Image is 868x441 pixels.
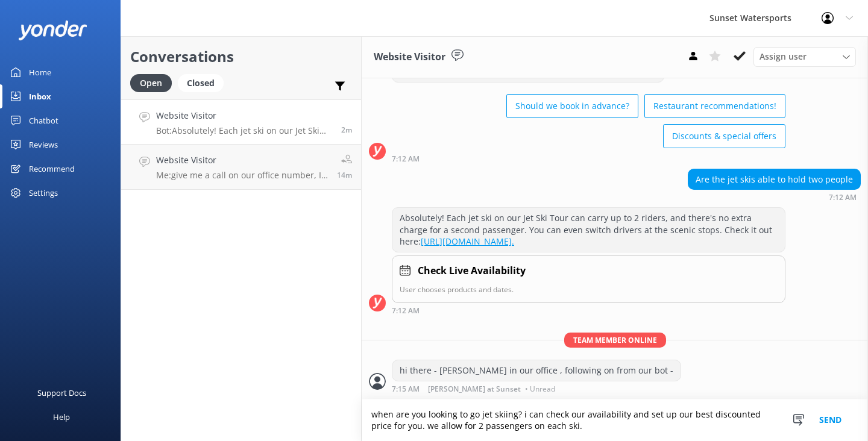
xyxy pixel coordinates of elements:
[130,76,178,89] a: Open
[178,76,230,89] a: Closed
[392,306,785,314] div: Sep 06 2025 07:12pm (UTC -05:00) America/Cancun
[392,155,420,163] strong: 7:12 AM
[29,60,51,84] div: Home
[178,74,224,92] div: Closed
[29,133,58,157] div: Reviews
[156,154,328,167] h4: Website Visitor
[156,109,332,122] h4: Website Visitor
[156,125,332,136] p: Bot: Absolutely! Each jet ski on our Jet Ski Tour can carry up to 2 riders, and there's no extra ...
[418,263,526,279] h4: Check Live Availability
[374,49,445,65] h3: Website Visitor
[392,360,681,381] div: hi there - [PERSON_NAME] in our office , following on from our bot -
[688,193,861,201] div: Sep 06 2025 07:12pm (UTC -05:00) America/Cancun
[53,405,70,429] div: Help
[392,208,785,252] div: Absolutely! Each jet ski on our Jet Ski Tour can carry up to 2 riders, and there's no extra charg...
[29,108,58,133] div: Chatbot
[121,145,361,190] a: Website VisitorMe:give me a call on our office number, I'll be here until 11pm - [PHONE_NUMBER] -...
[506,94,638,118] button: Should we book in advance?
[421,236,514,247] a: [URL][DOMAIN_NAME].
[392,384,681,393] div: Sep 06 2025 07:15pm (UTC -05:00) America/Cancun
[753,47,856,66] div: Assign User
[392,154,785,163] div: Sep 06 2025 07:12pm (UTC -05:00) America/Cancun
[362,399,868,441] textarea: when are you looking to go jet skiing? i can check our availability and set up our best discounte...
[18,20,87,40] img: yonder-white-logo.png
[337,170,352,180] span: Sep 06 2025 07:00pm (UTC -05:00) America/Cancun
[400,284,778,295] p: User chooses products and dates.
[392,386,420,393] strong: 7:15 AM
[759,50,807,63] span: Assign user
[130,45,352,68] h2: Conversations
[392,307,420,314] strong: 7:12 AM
[829,194,857,201] strong: 7:12 AM
[121,99,361,145] a: Website VisitorBot:Absolutely! Each jet ski on our Jet Ski Tour can carry up to 2 riders, and the...
[564,333,666,348] span: Team member online
[688,169,860,190] div: Are the jet skis able to hold two people
[428,386,521,393] span: [PERSON_NAME] at Sunset
[808,399,853,441] button: Send
[37,381,86,405] div: Support Docs
[341,125,352,135] span: Sep 06 2025 07:12pm (UTC -05:00) America/Cancun
[29,157,75,181] div: Recommend
[644,94,785,118] button: Restaurant recommendations!
[156,170,328,181] p: Me: give me a call on our office number, I'll be here until 11pm - [PHONE_NUMBER] - and I will he...
[525,386,555,393] span: • Unread
[663,124,785,148] button: Discounts & special offers
[29,181,58,205] div: Settings
[130,74,172,92] div: Open
[29,84,51,108] div: Inbox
